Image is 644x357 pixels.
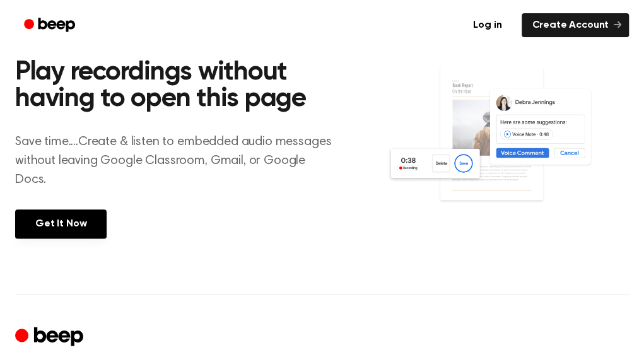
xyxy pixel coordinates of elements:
a: Create Account [522,13,629,37]
a: Beep [15,13,86,38]
a: Cruip [15,325,86,349]
p: Save time....Create & listen to embedded audio messages without leaving Google Classroom, Gmail, ... [15,132,336,189]
a: Log in [460,11,514,40]
img: Voice Comments on Docs and Recording Widget [387,66,629,226]
a: Get It Now [15,209,107,238]
h2: Play recordings without having to open this page [15,59,336,112]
